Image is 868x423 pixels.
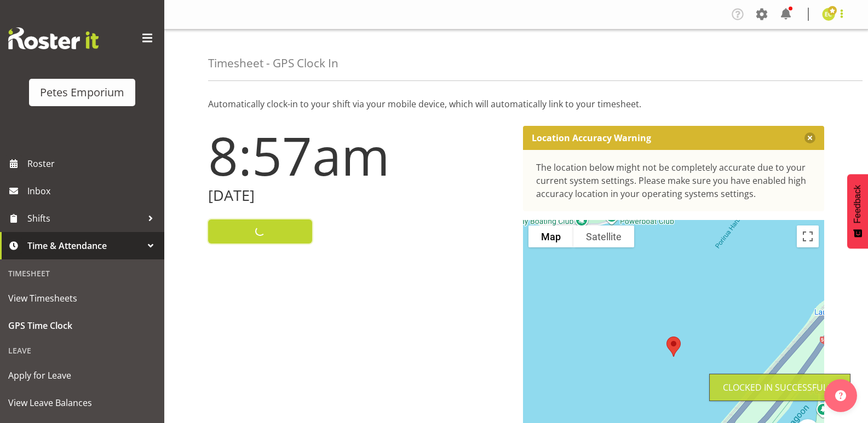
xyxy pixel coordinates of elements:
[27,237,142,254] span: Time & Attendance
[3,389,162,416] a: View Leave Balances
[536,161,812,200] div: The location below might not be completely accurate due to your current system settings. Please m...
[8,27,99,49] img: Rosterit website logo
[8,290,156,306] span: View Timesheets
[822,8,835,21] img: emma-croft7499.jpg
[723,381,837,394] div: Clocked in Successfully
[40,84,124,101] div: Petes Emporium
[27,183,159,199] span: Inbox
[8,367,156,384] span: Apply for Leave
[804,132,815,143] button: Close message
[3,339,162,362] div: Leave
[3,262,162,285] div: Timesheet
[528,225,573,247] button: Show street map
[8,317,156,334] span: GPS Time Clock
[208,187,510,204] h2: [DATE]
[853,185,863,223] span: Feedback
[27,155,159,172] span: Roster
[3,312,162,339] a: GPS Time Clock
[208,57,338,69] h4: Timesheet - GPS Clock In
[27,210,142,227] span: Shifts
[3,285,162,312] a: View Timesheets
[835,390,846,401] img: help-xxl-2.png
[797,225,819,247] button: Toggle fullscreen view
[8,395,156,411] span: View Leave Balances
[208,126,510,185] h1: 8:57am
[532,132,651,143] p: Location Accuracy Warning
[208,97,824,111] p: Automatically clock-in to your shift via your mobile device, which will automatically link to you...
[847,174,868,248] button: Feedback - Show survey
[573,225,634,247] button: Show satellite imagery
[3,362,162,389] a: Apply for Leave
